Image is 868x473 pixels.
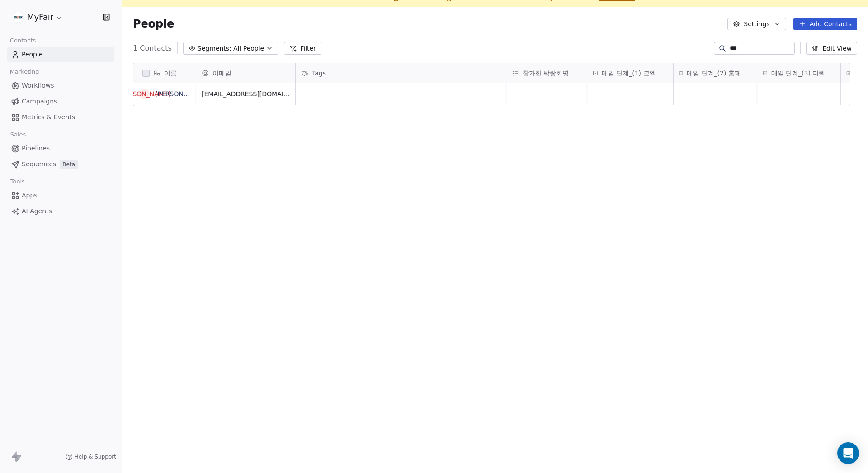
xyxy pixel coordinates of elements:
[22,97,57,106] span: Campaigns
[13,12,24,23] img: %C3%AC%C2%9B%C2%90%C3%AD%C2%98%C2%95%20%C3%AB%C2%A1%C2%9C%C3%AA%C2%B3%C2%A0(white+round).png
[7,78,114,93] a: Workflows
[296,63,506,83] div: Tags
[133,43,172,54] span: 1 Contacts
[674,63,757,83] div: 메일 단계_(2) 홈페이지, 명단 리드 수집
[133,63,196,83] div: 이름
[164,69,177,78] span: 이름
[22,206,52,216] span: AI Agents
[198,44,231,53] span: Segments:
[75,453,116,460] span: Help & Support
[6,34,40,47] span: Contacts
[202,89,290,98] span: [EMAIL_ADDRESS][DOMAIN_NAME]
[22,50,43,59] span: People
[687,69,751,78] span: 메일 단계_(2) 홈페이지, 명단 리드 수집
[6,65,43,79] span: Marketing
[7,204,114,219] a: AI Agents
[22,159,56,169] span: Sequences
[6,128,30,141] span: Sales
[506,63,587,83] div: 참가한 박람회명
[22,191,38,200] span: Apps
[233,44,264,53] span: All People
[66,453,116,460] a: Help & Support
[837,442,859,464] div: Open Intercom Messenger
[133,83,196,458] div: grid
[7,141,114,156] a: Pipelines
[27,11,53,23] span: MyFair
[284,42,321,55] button: Filter
[793,18,857,30] button: Add Contacts
[757,63,840,83] div: 메일 단계_(3) 디렉토리 리드 수집
[6,175,28,188] span: Tools
[771,69,835,78] span: 메일 단계_(3) 디렉토리 리드 수집
[22,81,54,90] span: Workflows
[7,188,114,203] a: Apps
[727,18,786,30] button: Settings
[7,157,114,172] a: SequencesBeta
[196,63,295,83] div: 이메일
[523,69,569,78] span: 참가한 박람회명
[602,69,668,78] span: 메일 단계_(1) 코엑스 리드 수집
[60,160,78,169] span: Beta
[587,63,673,83] div: 메일 단계_(1) 코엑스 리드 수집
[118,89,170,99] div: [PERSON_NAME]
[312,69,326,78] span: Tags
[22,144,50,153] span: Pipelines
[11,9,65,25] button: MyFair
[22,112,75,122] span: Metrics & Events
[7,47,114,62] a: People
[155,90,222,98] a: [PERSON_NAME] 차장
[806,42,857,55] button: Edit View
[7,110,114,125] a: Metrics & Events
[7,94,114,109] a: Campaigns
[133,17,174,31] span: People
[212,69,231,78] span: 이메일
